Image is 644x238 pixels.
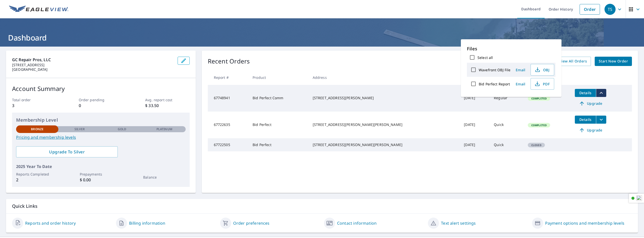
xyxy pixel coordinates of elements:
a: Payment options and membership levels [545,220,624,226]
th: Address [309,70,460,85]
td: Regular [490,85,524,112]
span: Completed [528,97,550,100]
button: Email [512,66,529,74]
p: Order pending [79,97,123,103]
span: View All Orders [559,58,587,64]
p: 2 [16,177,58,183]
a: Upgrade [575,99,606,108]
a: Reports and order history [25,220,76,226]
a: Order preferences [233,220,270,226]
a: Upgrade [575,126,606,134]
p: Balance [143,175,185,180]
div: [STREET_ADDRESS][PERSON_NAME][PERSON_NAME] [313,122,456,127]
a: Start New Order [595,57,632,66]
div: TS [605,4,616,15]
button: detailsBtn-67722635 [575,116,596,124]
span: Upgrade [578,100,603,107]
span: PDF [534,81,550,87]
p: 2025 Year To Date [16,163,186,169]
a: Contact information [337,220,377,226]
button: Email [512,80,529,88]
button: filesDropdownBtn-67722635 [596,116,606,124]
p: GC Repair Pros, LLC [12,57,174,63]
div: [STREET_ADDRESS][PERSON_NAME] [313,95,456,100]
p: Quick Links [12,203,632,209]
span: OBJ [534,67,550,73]
td: 67722635 [208,112,249,138]
span: Completed [528,123,550,127]
span: Email [514,67,527,72]
td: Quick [490,112,524,138]
span: Details [578,90,593,95]
td: Bid Perfect [249,138,309,151]
td: 67722505 [208,138,249,151]
a: Order [580,4,600,15]
img: EV Logo [9,6,68,13]
button: OBJ [531,64,554,76]
label: Wavefront OBJ File [479,67,510,72]
p: Avg. report cost [145,97,189,103]
span: Upgrade To Silver [20,149,114,155]
p: Platinum [156,127,172,131]
p: Reports Completed [16,172,58,177]
a: View All Orders [555,57,591,66]
p: $ 33.50 [145,103,189,109]
p: Silver [74,127,85,131]
p: 0 [79,103,123,109]
button: detailsBtn-67748941 [575,89,596,97]
td: Bid Perfect [249,112,309,138]
div: [STREET_ADDRESS][PERSON_NAME][PERSON_NAME] [313,142,456,147]
th: Product [249,70,309,85]
p: 3 [12,103,56,109]
p: Total order [12,97,56,103]
button: PDF [531,78,554,90]
td: Bid Perfect Comm [249,85,309,112]
p: [STREET_ADDRESS] [12,63,174,67]
p: Bronze [31,127,44,131]
a: Upgrade To Silver [16,146,118,157]
td: Quick [490,138,524,151]
p: [GEOGRAPHIC_DATA] [12,67,174,72]
td: [DATE] [460,138,490,151]
span: Email [514,82,527,86]
td: [DATE] [460,112,490,138]
label: Bid Perfect Report [479,82,510,86]
h1: Dashboard [6,32,638,43]
td: 67748941 [208,85,249,112]
label: Select all [477,55,493,60]
th: Date [460,70,490,85]
p: Membership Level [16,117,186,123]
span: Upgrade [578,127,603,133]
button: filesDropdownBtn-67748941 [596,89,606,97]
p: $ 0.00 [80,177,122,183]
span: Details [578,117,593,122]
a: Billing information [129,220,165,226]
span: Start New Order [599,58,628,64]
td: [DATE] [460,85,490,112]
th: Report # [208,70,249,85]
p: Account Summary [12,84,190,93]
p: Files [467,45,555,52]
p: Gold [118,127,126,131]
a: Pricing and membership levels [16,134,186,140]
p: Prepayments [80,172,122,177]
a: Text alert settings [441,220,476,226]
p: Recent Orders [208,57,250,66]
span: Closed [528,143,544,147]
